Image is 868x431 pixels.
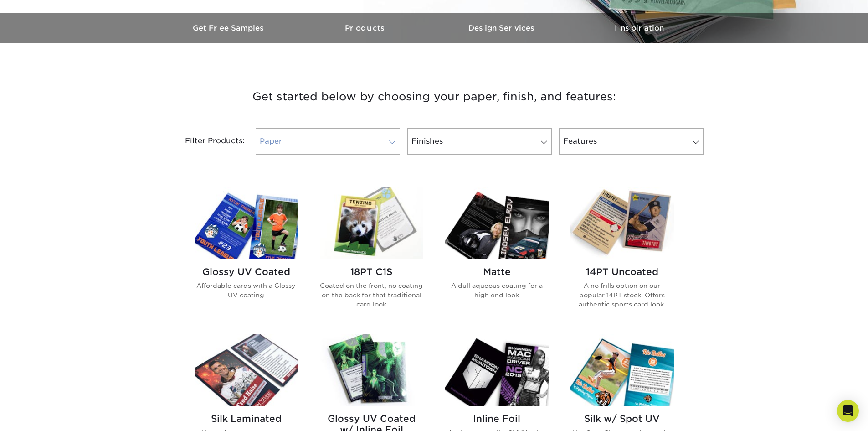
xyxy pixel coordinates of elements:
p: Affordable cards with a Glossy UV coating [195,281,298,300]
img: Glossy UV Coated Trading Cards [195,187,298,259]
a: Paper [256,128,400,155]
h2: Matte [445,266,549,277]
h2: 18PT C1S [320,266,423,277]
img: 14PT Uncoated Trading Cards [570,187,674,259]
p: A dull aqueous coating for a high end look [445,281,549,300]
img: Glossy UV Coated w/ Inline Foil Trading Cards [320,334,423,406]
a: 14PT Uncoated Trading Cards 14PT Uncoated A no frills option on our popular 14PT stock. Offers au... [570,187,674,323]
p: A no frills option on our popular 14PT stock. Offers authentic sports card look. [570,281,674,309]
img: 18PT C1S Trading Cards [320,187,423,259]
div: Filter Products: [161,128,252,155]
a: Glossy UV Coated Trading Cards Glossy UV Coated Affordable cards with a Glossy UV coating [195,187,298,323]
a: Get Free Samples [161,13,298,43]
h3: Design Services [434,24,571,32]
h3: Inspiration [571,24,708,32]
h2: 14PT Uncoated [570,266,674,277]
a: Inspiration [571,13,708,43]
a: Features [559,128,704,155]
img: Silk Laminated Trading Cards [195,334,298,406]
a: Design Services [434,13,571,43]
p: Coated on the front, no coating on the back for that traditional card look [320,281,423,309]
h3: Products [298,24,434,32]
img: Inline Foil Trading Cards [445,334,549,406]
h3: Get started below by choosing your paper, finish, and features: [168,76,701,117]
h2: Glossy UV Coated [195,266,298,277]
img: Matte Trading Cards [445,187,549,259]
a: Matte Trading Cards Matte A dull aqueous coating for a high end look [445,187,549,323]
h2: Silk w/ Spot UV [570,413,674,424]
a: 18PT C1S Trading Cards 18PT C1S Coated on the front, no coating on the back for that traditional ... [320,187,423,323]
img: Silk w/ Spot UV Trading Cards [570,334,674,406]
a: Finishes [407,128,552,155]
a: Products [298,13,434,43]
h2: Inline Foil [445,413,549,424]
div: Open Intercom Messenger [837,400,859,422]
h3: Get Free Samples [161,24,298,32]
